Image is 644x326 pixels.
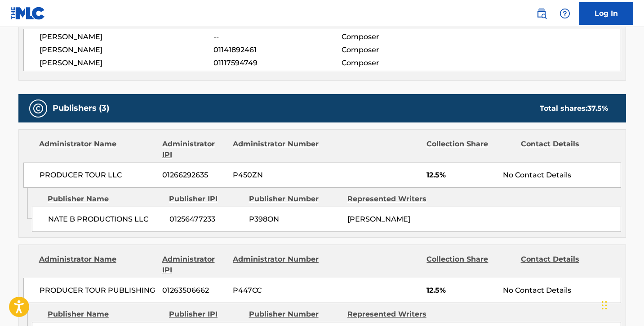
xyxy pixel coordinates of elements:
[213,58,341,68] span: 01117594749
[249,214,341,225] span: P398ON
[587,104,608,113] span: 37.5 %
[169,309,242,320] div: Publisher IPI
[233,139,320,160] div: Administrator Number
[40,32,214,42] span: [PERSON_NAME]
[503,170,620,181] div: No Contact Details
[162,254,226,276] div: Administrator IPI
[169,194,242,204] div: Publisher IPI
[599,283,644,326] iframe: Chat Widget
[347,215,410,223] span: [PERSON_NAME]
[53,103,109,113] h5: Publishers (3)
[40,285,156,296] span: PRODUCER TOUR PUBLISHING
[233,285,320,296] span: P447CC
[213,32,341,42] span: --
[40,170,156,181] span: PRODUCER TOUR LLC
[233,170,320,181] span: P450ZN
[560,8,570,19] img: help
[347,309,439,320] div: Represented Writers
[162,139,226,160] div: Administrator IPI
[249,309,341,320] div: Publisher Number
[162,285,226,296] span: 01263506662
[162,170,226,181] span: 01266292635
[249,194,341,204] div: Publisher Number
[233,254,320,276] div: Administrator Number
[540,103,608,114] div: Total shares:
[536,8,547,19] img: search
[39,254,155,276] div: Administrator Name
[40,58,214,68] span: [PERSON_NAME]
[533,5,551,23] a: Public Search
[40,45,214,55] span: [PERSON_NAME]
[426,285,496,296] span: 12.5%
[33,103,44,114] img: Publishers
[48,214,163,225] span: NATE B PRODUCTIONS LLC
[579,2,633,25] a: Log In
[48,194,162,204] div: Publisher Name
[426,254,514,276] div: Collection Share
[503,285,620,296] div: No Contact Details
[602,292,607,319] div: Drag
[342,58,458,68] span: Composer
[39,139,155,160] div: Administrator Name
[521,254,608,276] div: Contact Details
[347,194,439,204] div: Represented Writers
[342,32,458,42] span: Composer
[521,139,608,160] div: Contact Details
[426,139,514,160] div: Collection Share
[169,214,242,225] span: 01256477233
[48,309,162,320] div: Publisher Name
[11,7,45,20] img: MLC Logo
[342,45,458,55] span: Composer
[426,170,496,181] span: 12.5%
[556,5,574,23] div: Help
[213,45,341,55] span: 01141892461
